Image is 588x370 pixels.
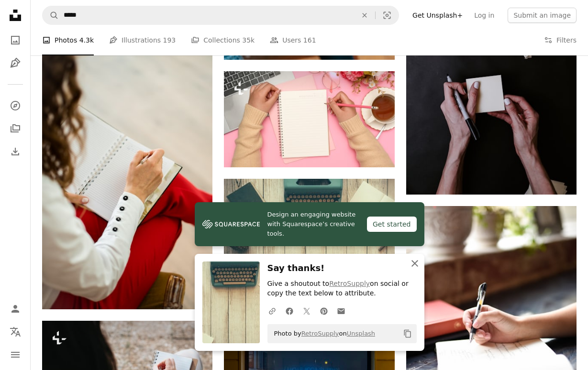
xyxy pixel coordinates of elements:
a: Get Unsplash+ [407,8,468,23]
button: Copy to clipboard [399,326,416,342]
a: Illustrations 193 [109,25,176,55]
a: Illustrations [6,54,25,73]
a: Explore [6,96,25,115]
form: Find visuals sitewide [42,6,399,25]
button: Search Unsplash [43,6,59,24]
img: file-1606177908946-d1eed1cbe4f5image [202,217,260,231]
a: Photos [6,31,25,50]
a: person writing on white paper [406,62,577,71]
a: RetroSupply [329,280,370,287]
a: Download History [6,142,25,161]
a: Collections 35k [191,25,255,55]
div: Get started [367,217,417,232]
span: Photo by on [269,326,376,341]
button: Language [6,322,25,341]
button: Submit an image [508,8,577,23]
img: woman in red blazer holding white paper [42,48,212,309]
a: Unsplash [347,330,375,337]
a: Share on Facebook [281,301,298,320]
span: 193 [163,35,176,45]
a: Collections [6,119,25,138]
a: Log in / Sign up [6,299,25,318]
a: RetroSupply [301,330,339,337]
button: Filters [544,25,577,55]
a: Home — Unsplash [6,6,25,27]
img: Female college student doing homework, writing essay on her school notebook in her beautiful pink... [224,71,394,167]
a: Share on Twitter [298,301,315,320]
p: Give a shoutout to on social or copy the text below to attribute. [267,279,417,298]
button: Menu [6,345,25,364]
a: Design an engaging website with Squarespace’s creative tools.Get started [195,202,424,246]
button: Clear [354,6,375,24]
span: Design an engaging website with Squarespace’s creative tools. [267,210,359,239]
h3: Say thanks! [267,261,417,275]
span: 161 [303,35,316,45]
a: a person writing on a piece of paper with a pen [406,329,577,337]
a: Log in [468,8,500,23]
a: Users 161 [270,25,316,55]
a: woman in red blazer holding white paper [42,174,212,183]
button: Visual search [376,6,399,24]
img: vintage teal typewriter beside book [224,179,394,293]
a: Female college student doing homework, writing essay on her school notebook in her beautiful pink... [224,115,394,123]
a: Share over email [333,301,350,320]
a: Share on Pinterest [315,301,333,320]
span: 35k [242,35,255,45]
